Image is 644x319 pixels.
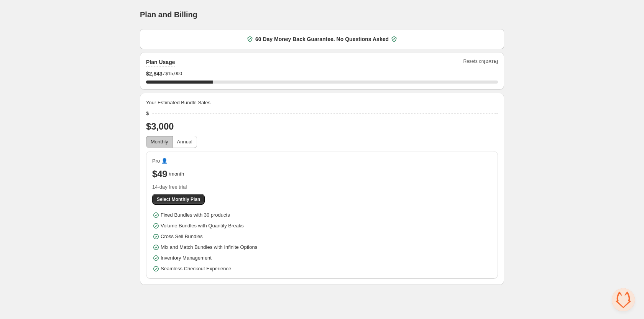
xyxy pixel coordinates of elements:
h2: $3,000 [146,120,498,133]
span: 60 Day Money Back Guarantee. No Questions Asked [255,35,389,43]
span: Mix and Match Bundles with Infinite Options [161,243,257,251]
span: Inventory Management [161,254,212,262]
button: Annual [172,136,197,148]
span: [DATE] [484,59,498,64]
span: Monthly [151,139,168,145]
span: Pro 👤 [152,157,168,165]
span: $15,000 [165,71,182,77]
span: $49 [152,168,167,180]
span: Your Estimated Bundle Sales [146,99,210,107]
span: Seamless Checkout Experience [161,265,231,273]
span: Fixed Bundles with 30 products [161,211,230,219]
span: Cross Sell Bundles [161,233,203,240]
button: Monthly [146,136,173,148]
h2: Plan Usage [146,58,175,66]
span: Resets on [463,58,498,67]
span: Volume Bundles with Quantity Breaks [161,222,244,230]
h1: Plan and Billing [140,10,197,19]
div: / [146,70,498,77]
div: Open chat [612,288,635,311]
span: 14-day free trial [152,183,492,191]
div: $ [146,110,149,117]
span: Select Monthly Plan [157,196,200,202]
span: /month [169,170,184,178]
span: Annual [177,139,192,145]
span: $ 2,843 [146,70,163,77]
button: Select Monthly Plan [152,194,205,205]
